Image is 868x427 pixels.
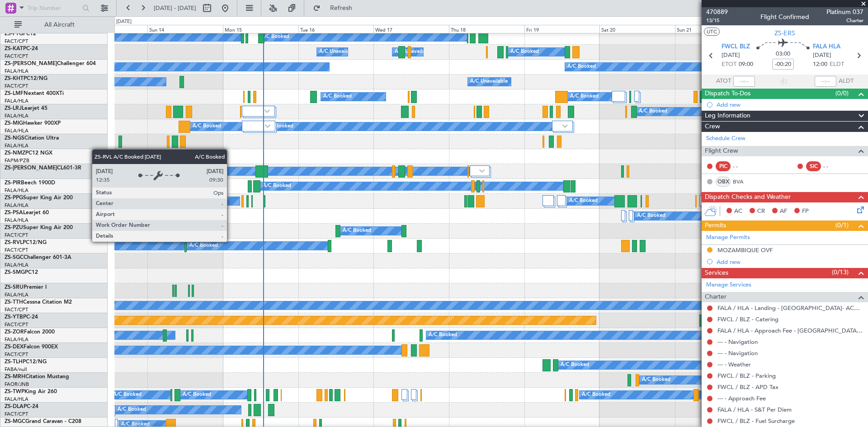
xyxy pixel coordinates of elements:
[757,207,765,216] span: CR
[5,217,28,224] a: FALA/HLA
[28,1,80,15] input: Trip Number
[774,28,795,38] span: ZS-ERS
[567,60,596,74] div: A/C Booked
[717,315,778,323] a: FWCL / BLZ - Catering
[642,373,670,387] div: A/C Booked
[5,396,28,403] a: FALA/HLA
[191,164,220,178] div: A/C Booked
[189,239,218,253] div: A/C Booked
[5,314,23,320] span: ZS-YTB
[570,90,599,103] div: A/C Booked
[569,194,598,208] div: A/C Booked
[706,281,751,290] a: Manage Services
[5,374,69,380] a: ZS-MRHCitation Mustang
[524,25,600,33] div: Fri 19
[154,4,196,12] span: [DATE] - [DATE]
[5,389,57,394] a: ZS-TWPKing Air 260
[5,300,72,305] a: ZS-TTHCessna Citation M2
[5,404,38,409] a: ZS-DLAPC-24
[5,91,64,96] a: ZS-LMFNextant 400XTi
[5,210,49,216] a: ZS-PSALearjet 60
[717,338,758,346] a: --- - Navigation
[717,246,773,254] div: MOZAMBIQUE OVF
[5,411,28,418] a: FACT/CPT
[5,98,28,104] a: FALA/HLA
[5,106,47,111] a: ZS-LRJLearjet 45
[813,51,831,60] span: [DATE]
[5,419,81,424] a: ZS-MGCGrand Caravan - C208
[5,121,61,126] a: ZS-MIGHawker 900XP
[717,304,863,312] a: FALA / HLA - Landing - [GEOGRAPHIC_DATA]- ACC # 1800
[5,76,24,81] span: ZS-KHT
[705,111,750,121] span: Leg Information
[705,89,750,99] span: Dispatch To-Dos
[5,285,47,290] a: ZS-SRUPremier I
[733,76,755,87] input: --:--
[5,247,28,253] a: FACT/CPT
[323,90,352,103] div: A/C Booked
[5,232,28,239] a: FACT/CPT
[479,169,485,173] img: arrow-gray.svg
[5,255,24,260] span: ZS-SGC
[562,124,568,128] img: arrow-gray.svg
[5,285,24,290] span: ZS-SRU
[826,7,863,17] span: Platinum 037
[776,50,790,59] span: 03:00
[806,161,821,171] div: SIC
[265,124,270,128] img: arrow-gray.svg
[813,60,827,69] span: 12:00
[5,225,23,230] span: ZS-PZU
[5,344,24,350] span: ZS-DEX
[717,394,766,402] a: --- - Approach Fee
[5,359,47,365] a: ZS-TLHPC12/NG
[395,45,432,59] div: A/C Unavailable
[5,38,28,45] a: FACT/CPT
[373,25,449,33] div: Wed 17
[813,42,840,52] span: FALA HLA
[322,5,360,11] span: Refresh
[5,351,28,358] a: FACT/CPT
[5,106,22,111] span: ZS-LRJ
[5,142,28,149] a: FALA/HLA
[5,180,55,186] a: ZS-PIRBeech 1900D
[5,127,28,134] a: FALA/HLA
[637,209,665,223] div: A/C Booked
[118,403,146,417] div: A/C Booked
[147,25,223,33] div: Sun 14
[832,267,849,277] span: (0/13)
[223,25,298,33] div: Mon 15
[5,150,25,156] span: ZS-NMZ
[113,388,142,402] div: A/C Booked
[780,207,787,216] span: AF
[722,51,740,60] span: [DATE]
[10,18,98,32] button: All Aircraft
[5,121,23,126] span: ZS-MIG
[830,60,844,69] span: ELDT
[561,358,589,372] div: A/C Booked
[5,291,28,298] a: FALA/HLA
[706,17,728,24] span: 13/15
[5,61,96,66] a: ZS-[PERSON_NAME]Challenger 604
[823,162,844,170] div: - -
[705,268,728,278] span: Services
[5,359,23,365] span: ZS-TLH
[5,53,28,60] a: FACT/CPT
[717,349,758,357] a: --- - Navigation
[319,45,357,59] div: A/C Unavailable
[5,165,81,171] a: ZS-[PERSON_NAME]CL601-3R
[5,165,57,171] span: ZS-[PERSON_NAME]
[5,210,23,216] span: ZS-PSA
[449,25,524,33] div: Thu 18
[5,76,47,81] a: ZS-KHTPC12/NG
[261,30,289,44] div: A/C Booked
[5,336,28,343] a: FALA/HLA
[722,60,736,69] span: ETOT
[5,419,25,424] span: ZS-MGC
[343,224,371,238] div: A/C Booked
[5,344,58,350] a: ZS-DEXFalcon 900EX
[5,68,28,75] a: FALA/HLA
[706,134,745,143] a: Schedule Crew
[5,202,28,209] a: FALA/HLA
[5,195,23,201] span: ZS-PPG
[5,306,28,313] a: FACT/CPT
